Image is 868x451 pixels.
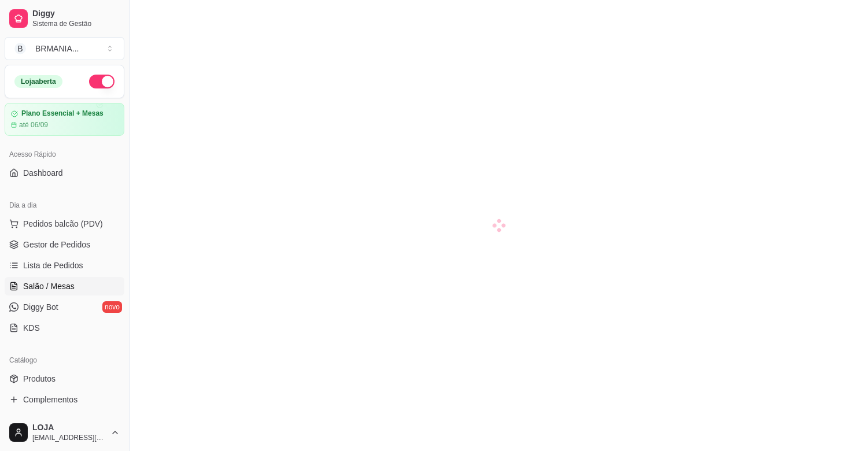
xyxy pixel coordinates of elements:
[5,390,124,409] a: Complementos
[5,196,124,215] div: Dia a dia
[5,277,124,295] a: Salão / Mesas
[5,351,124,369] div: Catálogo
[23,167,63,179] span: Dashboard
[23,260,83,271] span: Lista de Pedidos
[23,373,56,385] span: Produtos
[5,235,124,254] a: Gestor de Pedidos
[23,280,75,292] span: Salão / Mesas
[14,43,26,54] span: B
[5,37,124,60] button: Select a team
[5,215,124,233] button: Pedidos balcão (PDV)
[5,103,124,136] a: Plano Essencial + Mesasaté 06/09
[32,9,120,19] span: Diggy
[5,369,124,388] a: Produtos
[5,145,124,164] div: Acesso Rápido
[32,433,106,442] span: [EMAIL_ADDRESS][DOMAIN_NAME]
[21,109,104,118] article: Plano Essencial + Mesas
[89,75,114,88] button: Alterar Status
[5,164,124,182] a: Dashboard
[5,319,124,337] a: KDS
[5,5,124,32] a: DiggySistema de Gestão
[14,75,62,88] div: Loja aberta
[5,256,124,275] a: Lista de Pedidos
[32,423,106,433] span: LOJA
[23,301,58,313] span: Diggy Bot
[23,218,103,230] span: Pedidos balcão (PDV)
[35,43,79,54] div: BRMANIA ...
[23,322,40,334] span: KDS
[32,19,120,28] span: Sistema de Gestão
[5,419,124,446] button: LOJA[EMAIL_ADDRESS][DOMAIN_NAME]
[19,120,48,130] article: até 06/09
[23,239,90,250] span: Gestor de Pedidos
[5,298,124,316] a: Diggy Botnovo
[23,394,77,405] span: Complementos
